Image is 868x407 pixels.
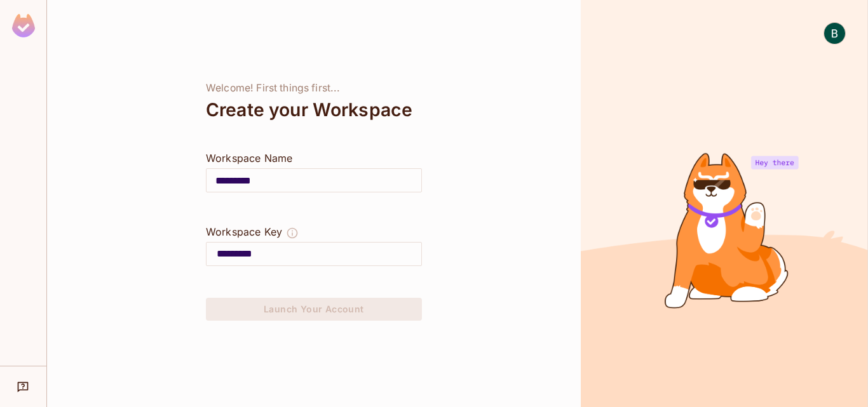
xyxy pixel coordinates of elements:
div: Create your Workspace [206,95,422,125]
div: Workspace Key [206,224,282,239]
button: Launch Your Account [206,298,422,321]
div: Welcome! First things first... [206,82,422,95]
img: SReyMgAAAABJRU5ErkJggg== [12,14,35,37]
button: The Workspace Key is unique, and serves as the identifier of your workspace. [286,224,299,242]
div: Workspace Name [206,150,422,166]
div: Help & Updates [9,374,37,399]
img: Byron Yañez [824,23,845,44]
